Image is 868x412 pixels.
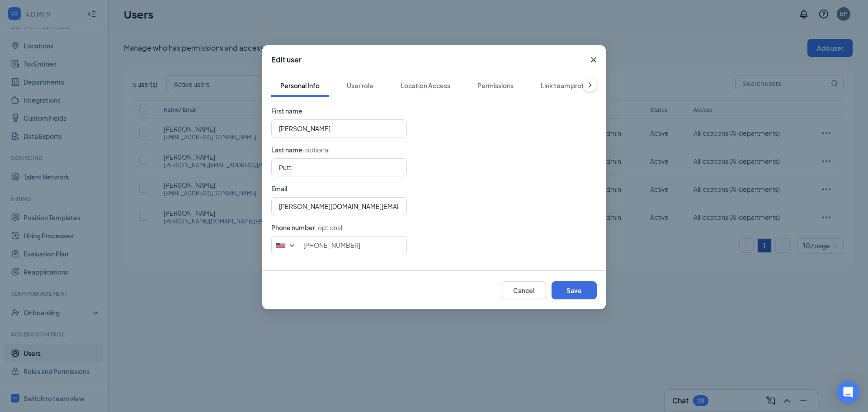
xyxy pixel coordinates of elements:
button: Cancel [501,281,546,299]
div: United States: +1 [272,237,301,254]
span: First name [271,107,302,115]
span: · optional [315,223,342,232]
div: Link team profile [541,81,591,90]
button: Close [581,45,606,74]
h3: Edit user [271,55,302,65]
button: Save [552,281,597,299]
svg: Cross [588,54,599,65]
svg: ChevronRight [585,81,594,90]
button: ChevronRight [583,78,597,92]
div: Location Access [401,81,450,90]
div: Permissions [477,81,514,90]
span: Email [271,185,287,193]
span: Last name [271,146,302,154]
div: User role [347,81,373,90]
div: Open Intercom Messenger [837,381,859,403]
input: (201) 555-0123 [271,236,407,254]
div: Personal Info [280,81,320,90]
span: · optional [302,146,330,154]
span: Phone number [271,223,315,232]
